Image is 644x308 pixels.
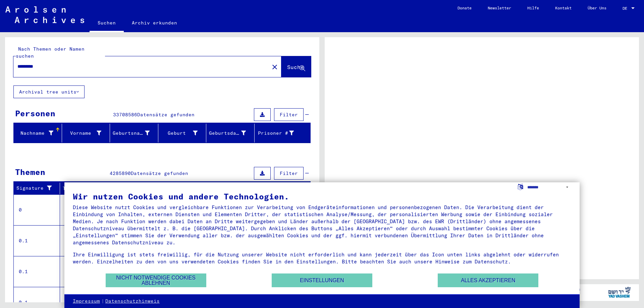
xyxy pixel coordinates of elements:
td: 0.1 [14,256,60,287]
span: Datensätze gefunden [131,170,188,176]
span: Filter [280,170,298,176]
div: Personen [15,107,55,119]
td: 0.1 [14,225,60,256]
button: Clear [268,60,281,73]
div: Geburt‏ [161,130,198,137]
mat-header-cell: Geburtsname [110,124,158,142]
mat-header-cell: Prisoner # [255,124,311,142]
img: Arolsen_neg.svg [5,6,84,23]
mat-header-cell: Geburtsdatum [206,124,255,142]
a: Suchen [90,15,124,32]
div: Diese Website nutzt Cookies und vergleichbare Funktionen zur Verarbeitung von Endgeräteinformatio... [73,204,571,246]
button: Einstellungen [272,273,372,287]
label: Sprache auswählen [517,183,524,190]
mat-header-cell: Nachname [14,124,62,142]
div: Vorname [65,128,110,138]
div: Geburtsname [113,128,158,138]
div: Geburtsdatum [209,130,246,137]
div: Titel [63,185,298,192]
button: Alles akzeptieren [438,273,538,287]
a: Datenschutzhinweis [105,298,160,305]
span: DE [623,6,630,11]
div: Vorname [65,130,102,137]
a: Impressum [73,298,100,305]
mat-header-cell: Vorname [62,124,110,142]
div: Signature [16,185,55,192]
select: Sprache auswählen [527,182,571,192]
span: Filter [280,112,298,118]
div: Prisoner # [257,130,294,137]
button: Filter [274,108,304,121]
mat-label: Nach Themen oder Namen suchen [16,46,85,59]
div: Geburt‏ [161,128,206,138]
div: Nachname [16,128,62,138]
div: Geburtsdatum [209,128,254,138]
div: Nachname [16,130,53,137]
div: Themen [15,166,45,178]
span: Suche [287,64,304,70]
div: Titel [63,183,304,194]
div: Geburtsname [113,130,150,137]
div: Signature [16,183,61,194]
div: Prisoner # [257,128,303,138]
mat-icon: close [271,63,279,71]
div: Ihre Einwilligung ist stets freiwillig, für die Nutzung unserer Website nicht erforderlich und ka... [73,251,571,265]
div: Wir nutzen Cookies und andere Technologien. [73,192,571,200]
button: Filter [274,167,304,180]
button: Archival tree units [13,85,85,98]
a: Archiv erkunden [124,15,185,31]
span: Datensätze gefunden [137,112,195,118]
img: yv_logo.png [607,284,632,301]
span: 33708586 [113,112,137,118]
button: Suche [281,56,311,77]
button: Nicht notwendige Cookies ablehnen [106,273,206,287]
td: 0 [14,194,60,225]
mat-header-cell: Geburt‏ [158,124,207,142]
span: 4285890 [110,170,131,176]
